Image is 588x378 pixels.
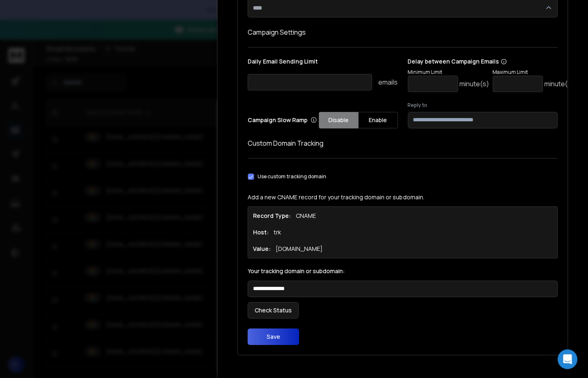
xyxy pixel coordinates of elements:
button: Save [248,328,299,345]
p: CNAME [296,212,316,220]
button: Enable [358,112,398,128]
label: Your tracking domain or subdomain: [248,268,558,274]
h1: Record Type: [253,212,291,220]
p: Minimum Limit [408,69,490,76]
p: Maximum Limit [493,69,574,76]
p: Daily Email Sending Limit [248,57,398,69]
label: Use custom tracking domain [258,173,326,180]
p: emails [379,77,398,87]
h1: Host: [253,228,269,236]
h1: Custom Domain Tracking [248,138,558,148]
p: [DOMAIN_NAME] [276,245,323,253]
p: minute(s) [545,79,574,89]
p: Campaign Slow Ramp [248,116,317,124]
p: minute(s) [460,79,490,89]
h1: Campaign Settings [248,27,558,37]
p: Add a new CNAME record for your tracking domain or subdomain. [248,193,558,201]
h1: Value: [253,245,271,253]
div: Open Intercom Messenger [558,350,578,369]
button: Check Status [248,302,299,319]
p: trk [274,228,281,236]
label: Reply to [408,102,558,109]
p: Delay between Campaign Emails [408,57,574,66]
button: Disable [319,112,358,128]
